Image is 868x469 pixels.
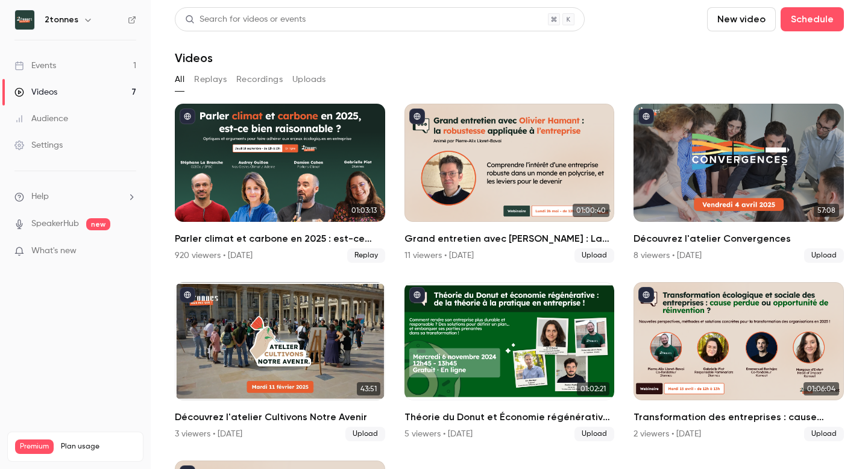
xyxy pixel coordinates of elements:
h2: Théorie du Donut et Économie régénérative : quelle pratique en entreprise ? [404,410,615,424]
button: published [638,287,654,303]
button: All [175,70,184,89]
span: new [86,218,110,230]
div: Videos [14,86,57,98]
li: Théorie du Donut et Économie régénérative : quelle pratique en entreprise ? [404,282,615,441]
span: Upload [804,248,844,263]
span: Upload [574,248,614,263]
button: Uploads [292,70,326,89]
div: 11 viewers • [DATE] [404,250,474,262]
span: Upload [574,427,614,441]
h2: Grand entretien avec [PERSON_NAME] : La robustesse appliquée aux entreprises [404,231,615,246]
a: SpeakerHub [31,218,79,230]
span: What's new [31,245,77,257]
li: help-dropdown-opener [14,190,136,203]
span: 01:02:21 [577,382,609,395]
button: Recordings [236,70,283,89]
a: 01:06:04Transformation des entreprises : cause perdue ou opportunité de réinvention ?2 viewers • ... [634,282,844,441]
span: Help [31,190,49,203]
iframe: Noticeable Trigger [122,246,136,257]
button: published [180,109,195,124]
li: Découvrez l'atelier Cultivons Notre Avenir [175,282,385,441]
h2: Découvrez l'atelier Convergences [634,231,844,246]
li: Grand entretien avec Olivier Hamant : La robustesse appliquée aux entreprises [404,104,615,263]
a: 01:02:21Théorie du Donut et Économie régénérative : quelle pratique en entreprise ?5 viewers • [D... [404,282,615,441]
div: 3 viewers • [DATE] [175,428,242,440]
button: published [409,287,425,303]
li: Découvrez l'atelier Convergences [634,104,844,263]
button: published [638,109,654,124]
button: published [409,109,425,124]
div: Search for videos or events [185,13,306,26]
div: 920 viewers • [DATE] [175,250,253,262]
span: 01:06:04 [804,382,839,395]
span: 01:00:40 [573,204,609,217]
a: 01:00:40Grand entretien avec [PERSON_NAME] : La robustesse appliquée aux entreprises11 viewers •... [404,104,615,263]
span: 01:03:13 [348,204,380,217]
span: Replay [347,248,385,263]
span: 43:51 [357,382,380,395]
a: 57:08Découvrez l'atelier Convergences8 viewers • [DATE]Upload [634,104,844,263]
span: Upload [804,427,844,441]
div: 2 viewers • [DATE] [634,428,701,440]
li: Transformation des entreprises : cause perdue ou opportunité de réinvention ? [634,282,844,441]
button: published [180,287,195,303]
div: Settings [14,139,63,151]
a: 01:03:13Parler climat et carbone en 2025 : est-ce bien raisonnable ?920 viewers • [DATE]Replay [175,104,385,263]
div: Audience [14,113,68,125]
h1: Videos [175,51,213,65]
h2: Transformation des entreprises : cause perdue ou opportunité de réinvention ? [634,410,844,424]
img: 2tonnes [15,10,34,30]
a: 43:51Découvrez l'atelier Cultivons Notre Avenir3 viewers • [DATE]Upload [175,282,385,441]
button: New video [707,7,776,31]
div: 5 viewers • [DATE] [404,428,473,440]
span: Upload [345,427,385,441]
button: Replays [194,70,227,89]
span: Premium [15,439,54,454]
span: 57:08 [814,204,839,217]
span: Plan usage [61,442,136,452]
h2: Découvrez l'atelier Cultivons Notre Avenir [175,410,385,424]
h6: 2tonnes [45,14,78,26]
div: Events [14,60,56,72]
button: Schedule [781,7,844,31]
div: 8 viewers • [DATE] [634,250,702,262]
h2: Parler climat et carbone en 2025 : est-ce bien raisonnable ? [175,231,385,246]
section: Videos [175,7,844,462]
li: Parler climat et carbone en 2025 : est-ce bien raisonnable ? [175,104,385,263]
